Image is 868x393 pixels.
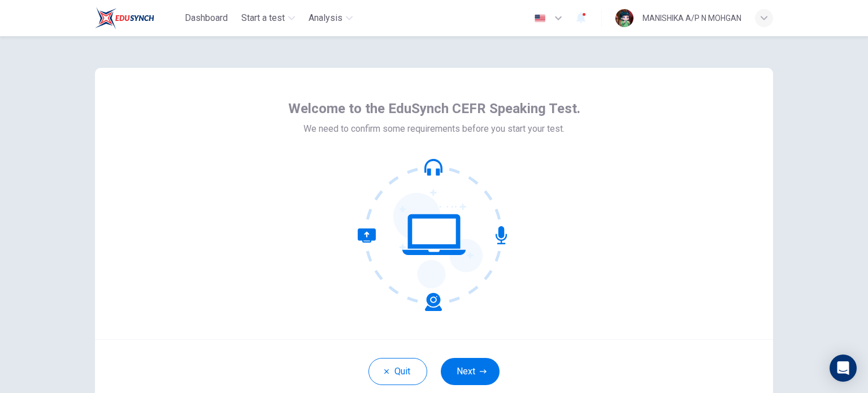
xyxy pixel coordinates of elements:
button: Analysis [304,8,357,28]
span: Welcome to the EduSynch CEFR Speaking Test. [288,100,580,118]
img: EduSynch logo [95,7,154,29]
button: Next [441,358,500,385]
img: en [533,14,547,23]
div: MANISHIKA A/P N MOHGAN [643,11,741,25]
img: Profile picture [615,9,633,27]
span: We need to confirm some requirements before you start your test. [303,122,565,136]
div: Open Intercom Messenger [830,355,857,382]
a: EduSynch logo [95,7,180,29]
button: Dashboard [180,8,232,28]
button: Start a test [237,8,300,28]
span: Analysis [309,11,342,25]
span: Start a test [241,11,285,25]
span: Dashboard [185,11,228,25]
button: Quit [368,358,427,385]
